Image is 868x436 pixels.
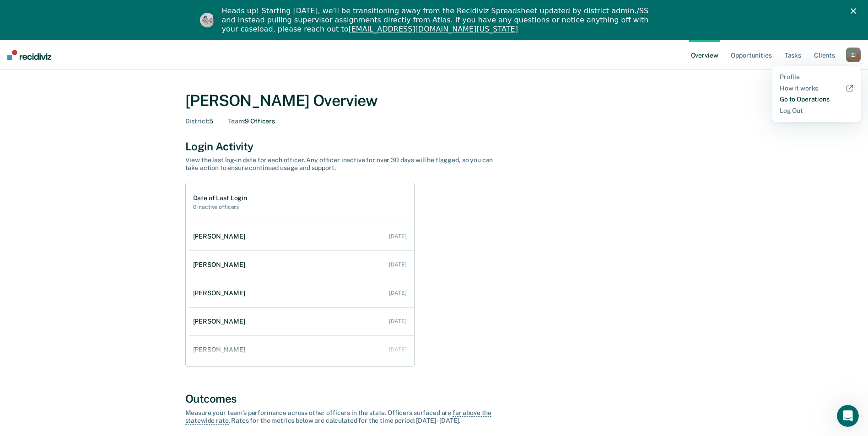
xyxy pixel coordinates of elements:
[780,73,853,81] a: Profile
[812,40,837,69] a: Clients
[729,40,773,69] a: Opportunities
[846,48,861,62] button: ZJ
[200,13,215,27] img: Profile image for Kim
[389,318,406,324] div: [DATE]
[389,290,406,296] div: [DATE]
[689,40,720,69] a: Overview
[185,117,210,125] span: District :
[780,96,853,103] a: Go to Operations
[193,194,247,202] h1: Date of Last Login
[185,140,683,153] div: Login Activity
[193,204,247,210] h2: 0 inactive officers
[189,223,414,250] a: [PERSON_NAME] [DATE]
[837,405,859,427] iframe: Intercom live chat
[780,85,853,92] a: How it works
[189,308,414,335] a: [PERSON_NAME] [DATE]
[389,261,406,268] div: [DATE]
[193,233,249,240] div: [PERSON_NAME]
[189,252,414,278] a: [PERSON_NAME] [DATE]
[389,233,406,239] div: [DATE]
[185,392,683,405] div: Outcomes
[193,318,249,325] div: [PERSON_NAME]
[193,289,249,297] div: [PERSON_NAME]
[185,91,683,110] div: [PERSON_NAME] Overview
[185,409,492,425] span: far above the statewide rate
[783,40,803,69] a: Tasks
[228,117,275,125] div: 9 Officers
[389,346,406,353] div: [DATE]
[193,346,249,354] div: [PERSON_NAME]
[185,156,506,172] div: View the last log-in date for each officer. Any officer inactive for over 30 days will be flagged...
[189,337,414,363] a: [PERSON_NAME] [DATE]
[193,261,249,269] div: [PERSON_NAME]
[851,8,860,14] div: Close
[185,117,214,125] div: 5
[228,117,245,125] span: Team :
[780,107,853,115] a: Log Out
[348,25,518,33] a: [EMAIL_ADDRESS][DOMAIN_NAME][US_STATE]
[7,50,51,60] img: Recidiviz
[185,409,506,425] div: Measure your team’s performance across other officer s in the state. Officer s surfaced are . Rat...
[222,6,654,34] div: Heads up! Starting [DATE], we'll be transitioning away from the Recidiviz Spreadsheet updated by ...
[189,280,414,306] a: [PERSON_NAME] [DATE]
[846,48,861,62] div: Z J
